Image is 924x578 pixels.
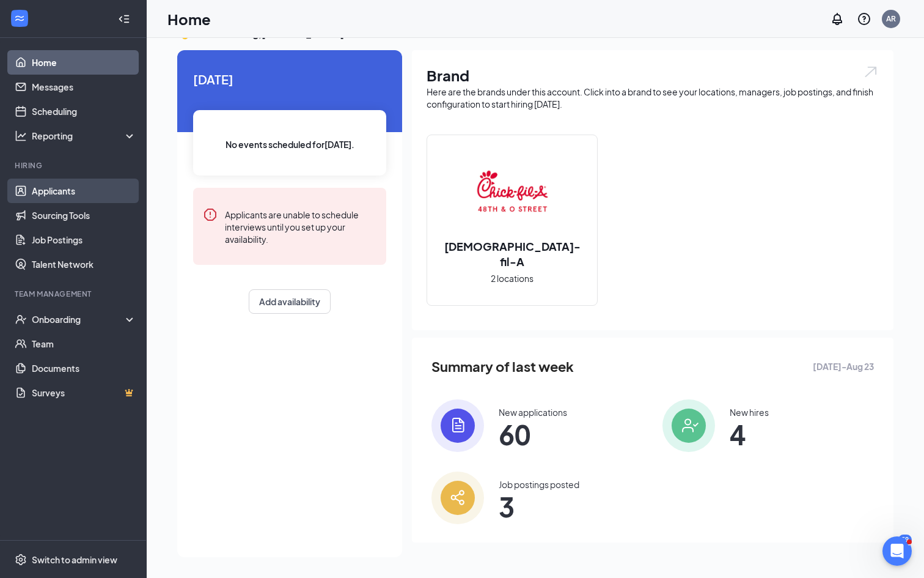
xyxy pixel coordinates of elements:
div: Team Management [15,289,134,299]
span: 60 [499,423,567,445]
span: [DATE] - Aug 23 [813,360,874,373]
svg: Settings [15,554,27,566]
svg: Notifications [830,12,845,26]
div: Job postings posted [499,478,579,491]
img: icon [662,399,715,452]
div: Reporting [32,130,137,142]
h1: Brand [427,65,879,86]
a: Scheduling [32,99,136,124]
svg: QuestionInfo [857,12,871,26]
svg: Error [203,207,218,222]
div: Here are the brands under this account. Click into a brand to see your locations, managers, job p... [427,86,879,110]
a: SurveysCrown [32,380,136,405]
div: Applicants are unable to schedule interviews until you set up your availability. [225,207,376,245]
svg: WorkstreamLogo [13,12,26,24]
span: 3 [499,495,579,517]
div: New hires [730,406,769,418]
span: Summary of last week [431,356,574,377]
svg: Collapse [118,13,130,25]
span: No events scheduled for [DATE] . [226,138,354,151]
img: Chick-fil-A [473,155,551,234]
h1: Home [167,9,211,29]
span: [DATE] [193,70,386,89]
div: Switch to admin view [32,554,117,566]
div: AR [886,13,896,24]
a: Job Postings [32,228,136,252]
h2: [DEMOGRAPHIC_DATA]-fil-A [427,239,597,269]
div: 59 [898,535,912,545]
button: Add availability [249,289,331,314]
a: Home [32,50,136,75]
span: 4 [730,423,769,445]
span: 2 locations [491,272,533,285]
img: open.6027fd2a22e1237b5b06.svg [863,65,879,79]
div: Onboarding [32,313,126,325]
div: Hiring [15,160,134,171]
a: Applicants [32,179,136,203]
a: Messages [32,75,136,99]
a: Talent Network [32,252,136,276]
iframe: Intercom live chat [882,536,912,566]
a: Documents [32,356,136,380]
img: icon [431,399,484,452]
svg: UserCheck [15,313,27,325]
img: icon [431,472,484,524]
svg: Analysis [15,130,27,142]
div: New applications [499,406,567,418]
a: Team [32,332,136,356]
a: Sourcing Tools [32,203,136,228]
